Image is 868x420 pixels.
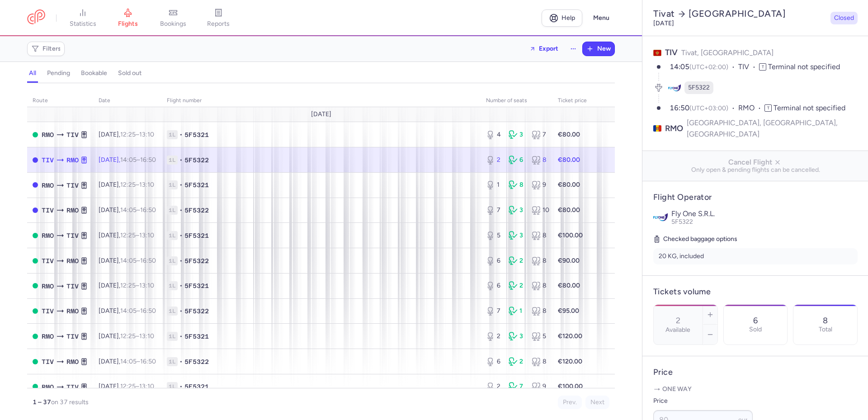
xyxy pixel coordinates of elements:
time: 16:50 [140,156,156,164]
label: Available [665,326,690,334]
div: 6 [486,256,501,265]
span: – [120,257,156,264]
span: • [179,180,183,189]
span: 5F5322 [184,256,209,265]
button: Export [524,42,564,56]
strong: €80.00 [558,206,580,214]
span: bookings [160,20,186,28]
span: – [120,181,154,189]
time: 13:10 [139,382,154,390]
time: 13:10 [139,282,154,289]
span: 5F5321 [184,281,209,290]
a: CitizenPlane red outlined logo [27,9,45,26]
th: date [93,94,161,108]
span: RMO [42,130,54,140]
time: 13:10 [139,181,154,189]
span: 5F5321 [184,130,209,139]
span: New [597,45,611,52]
h2: Tivat [GEOGRAPHIC_DATA] [653,8,827,19]
span: RMO [66,155,79,165]
span: Only open & pending flights can be cancelled. [650,166,861,174]
span: Cancel Flight [650,158,861,166]
span: RMO [665,123,683,134]
span: TIV [66,130,79,140]
span: statistics [70,20,96,28]
li: 20 KG, included [653,248,858,264]
div: 4 [486,130,501,139]
span: – [120,332,154,340]
a: reports [196,8,241,28]
span: 5F5321 [184,180,209,189]
label: Price [653,396,753,406]
div: 5 [532,332,547,341]
span: [DATE], [99,257,156,264]
span: CLOSED [33,208,38,213]
span: • [179,332,183,341]
span: – [120,156,156,164]
time: 12:25 [120,231,136,239]
div: 7 [532,130,547,139]
time: 13:10 [139,332,154,340]
span: [DATE], [99,131,154,138]
span: [DATE], [99,231,154,239]
time: 16:50 [140,206,156,214]
span: flights [118,20,138,28]
div: 3 [509,231,524,240]
span: T [764,104,772,112]
span: [DATE], [99,181,154,189]
figure: 5F airline logo [668,81,681,94]
p: 6 [753,316,758,325]
span: 1L [167,180,178,189]
span: 5F5321 [184,332,209,341]
span: TIV [66,231,79,241]
span: TIV [42,155,54,165]
span: RMO [42,281,54,291]
span: – [120,382,154,390]
div: 6 [486,281,501,290]
span: RMO [66,205,79,215]
span: Terminal not specified [768,62,840,71]
span: [GEOGRAPHIC_DATA], [GEOGRAPHIC_DATA], [GEOGRAPHIC_DATA] [687,117,858,140]
span: Help [561,14,575,21]
div: 6 [486,357,501,366]
span: [DATE], [99,156,156,164]
th: route [27,94,93,108]
div: 3 [509,206,524,215]
span: • [179,130,183,139]
span: RMO [66,357,79,367]
p: 8 [823,316,828,325]
p: Fly One S.R.L. [671,210,858,218]
span: [DATE], [99,282,154,289]
span: T [759,63,766,71]
div: 3 [509,332,524,341]
th: Ticket price [552,94,592,108]
span: Export [539,45,558,52]
span: TIV [66,331,79,341]
time: 14:05 [120,358,137,365]
h4: sold out [118,69,142,77]
div: 3 [509,130,524,139]
div: 8 [509,180,524,189]
span: Terminal not specified [774,104,845,112]
h4: Tickets volume [653,287,858,297]
time: 14:05 [120,307,137,315]
span: [DATE], [99,307,156,315]
button: Prev. [558,396,582,409]
span: – [120,307,156,315]
span: 1L [167,231,178,240]
span: RMO [42,180,54,190]
time: 16:50 [140,257,156,264]
div: 9 [532,382,547,391]
strong: €80.00 [558,156,580,164]
span: TIV [42,357,54,367]
span: 5F5321 [184,382,209,391]
span: 1L [167,307,178,316]
h4: bookable [81,69,107,77]
h4: Flight Operator [653,192,858,203]
span: 1L [167,256,178,265]
p: Total [819,326,832,333]
h4: Price [653,367,858,378]
span: 5F5322 [184,206,209,215]
button: Menu [588,9,615,27]
strong: €95.00 [558,307,579,315]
